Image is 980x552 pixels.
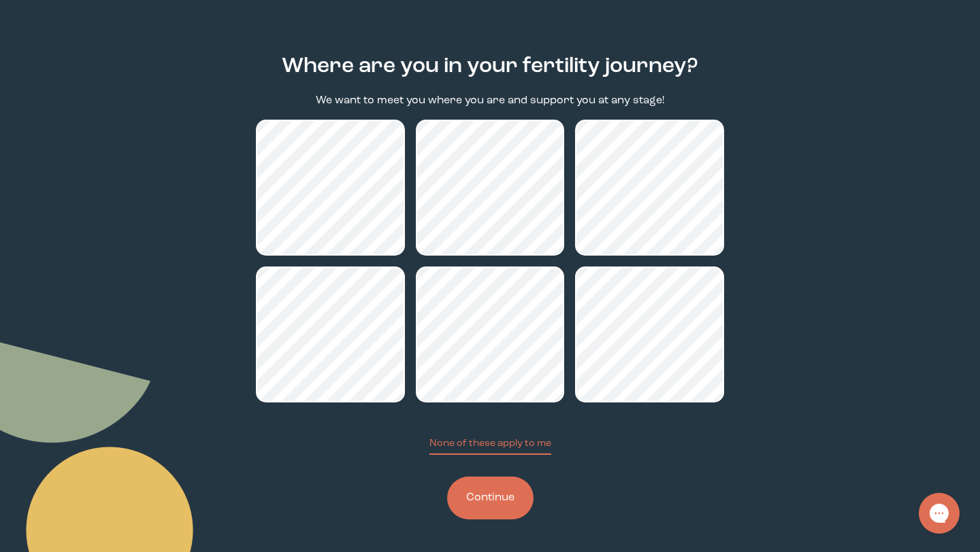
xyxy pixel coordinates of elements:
[429,436,551,455] button: None of these apply to me
[316,93,664,109] p: We want to meet you where you are and support you at any stage!
[447,477,534,519] button: Continue
[912,488,966,538] iframe: Gorgias live chat messenger
[282,51,698,82] h2: Where are you in your fertility journey?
